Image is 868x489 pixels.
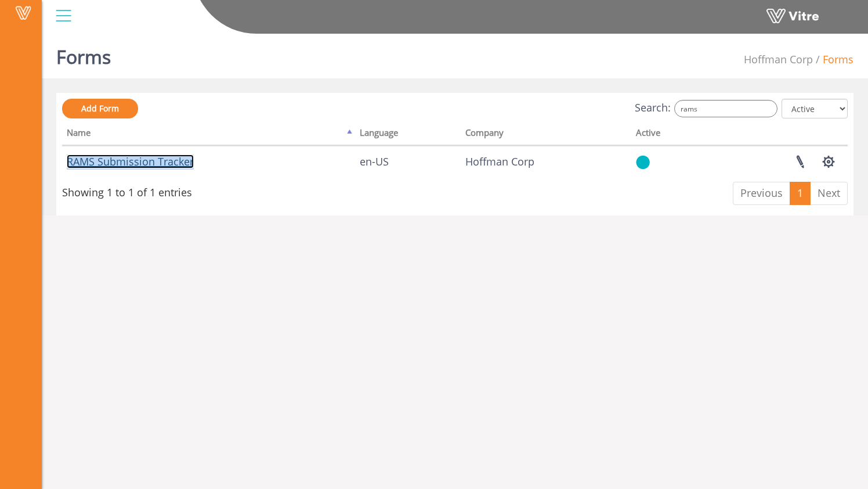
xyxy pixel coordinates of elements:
[813,52,853,67] li: Forms
[631,124,704,146] th: Active
[810,182,848,205] a: Next
[62,99,138,118] a: Add Form
[62,124,355,146] th: Name: activate to sort column descending
[355,146,461,177] td: en-US
[81,103,119,114] span: Add Form
[635,100,777,117] label: Search:
[790,182,811,205] a: 1
[733,182,790,205] a: Previous
[355,124,461,146] th: Language
[465,154,534,168] span: 210
[636,155,650,170] img: yes
[67,154,194,168] a: RAMS Submission Tracker
[56,29,111,78] h1: Forms
[461,124,631,146] th: Company
[674,100,777,117] input: Search:
[62,181,192,200] div: Showing 1 to 1 of 1 entries
[744,52,813,66] span: 210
